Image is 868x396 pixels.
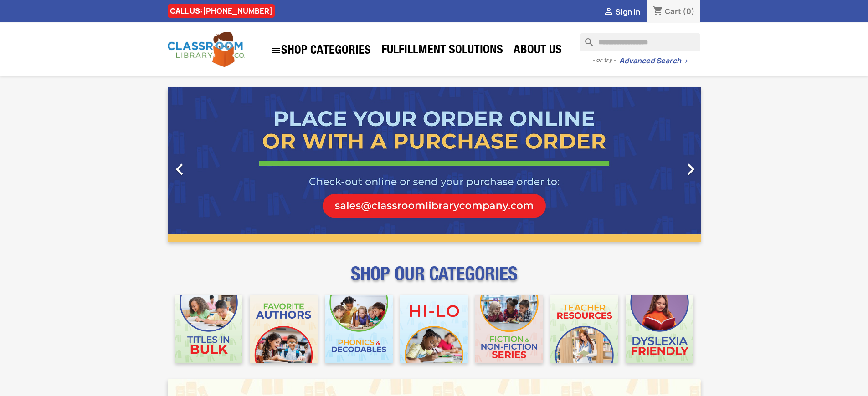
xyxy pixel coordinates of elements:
img: CLC_Teacher_Resources_Mobile.jpg [550,295,618,363]
div: CALL US: [168,4,275,18]
span: → [681,56,688,66]
a: About Us [509,42,566,60]
i:  [168,158,191,181]
span: Sign in [616,7,640,17]
img: CLC_Bulk_Mobile.jpg [175,295,243,363]
img: CLC_Favorite_Authors_Mobile.jpg [250,295,318,363]
span: Cart [665,6,681,16]
a: SHOP CATEGORIES [266,41,375,61]
img: CLC_HiLo_Mobile.jpg [400,295,468,363]
i: shopping_cart [652,6,663,17]
i: search [580,33,591,44]
ul: Carousel container [168,87,701,242]
i:  [603,7,614,18]
img: CLC_Dyslexia_Mobile.jpg [626,295,693,363]
a: [PHONE_NUMBER] [203,6,272,16]
span: (0) [683,6,695,16]
a: Previous [168,87,248,242]
i:  [679,158,702,181]
a:  Sign in [603,7,640,17]
img: Classroom Library Company [168,32,245,67]
a: Fulfillment Solutions [377,42,508,60]
p: SHOP OUR CATEGORIES [168,271,701,288]
span: - or try - [592,56,619,65]
a: Next [621,87,701,242]
a: Advanced Search→ [619,56,688,66]
i:  [270,45,281,56]
input: Search [580,33,700,51]
img: CLC_Phonics_And_Decodables_Mobile.jpg [325,295,393,363]
img: CLC_Fiction_Nonfiction_Mobile.jpg [475,295,543,363]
